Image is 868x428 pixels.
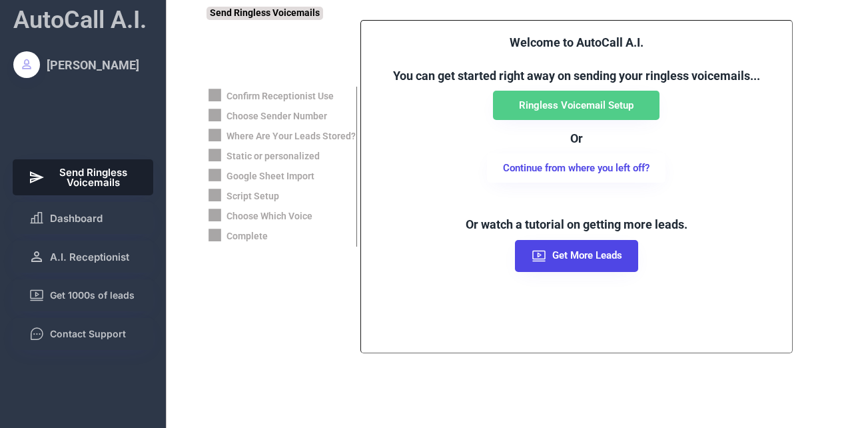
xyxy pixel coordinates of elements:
div: Static or personalized [226,150,320,163]
div: Complete [226,230,268,243]
div: Send Ringless Voicemails [207,7,323,20]
span: Send Ringless Voicemails [50,167,138,187]
div: [PERSON_NAME] [47,57,139,73]
div: Confirm Receptionist Use [226,90,334,103]
div: Script Setup [226,190,279,203]
button: Contact Support [13,318,154,350]
div: Choose Which Voice [226,210,312,223]
span: Contact Support [50,329,126,339]
button: Dashboard [13,202,154,234]
div: Google Sheet Import [226,170,314,183]
button: Get More Leads [515,240,638,272]
span: Dashboard [50,213,103,223]
button: Continue from where you left off? [487,153,665,183]
span: A.I. Receptionist [50,252,129,262]
font: Or watch a tutorial on getting more leads. [466,217,687,231]
button: Get 1000s of leads [13,279,154,311]
div: Where Are Your Leads Stored? [226,130,356,143]
div: Choose Sender Number [226,110,327,123]
div: AutoCall A.I. [13,3,147,37]
button: Ringless Voicemail Setup [493,91,659,120]
font: Or [570,131,583,145]
button: A.I. Receptionist [13,241,154,273]
span: Get More Leads [552,251,622,261]
button: Send Ringless Voicemails [13,159,154,195]
span: Get 1000s of leads [50,291,135,300]
font: Welcome to AutoCall A.I. You can get started right away on sending your ringless voicemails... [393,35,760,83]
